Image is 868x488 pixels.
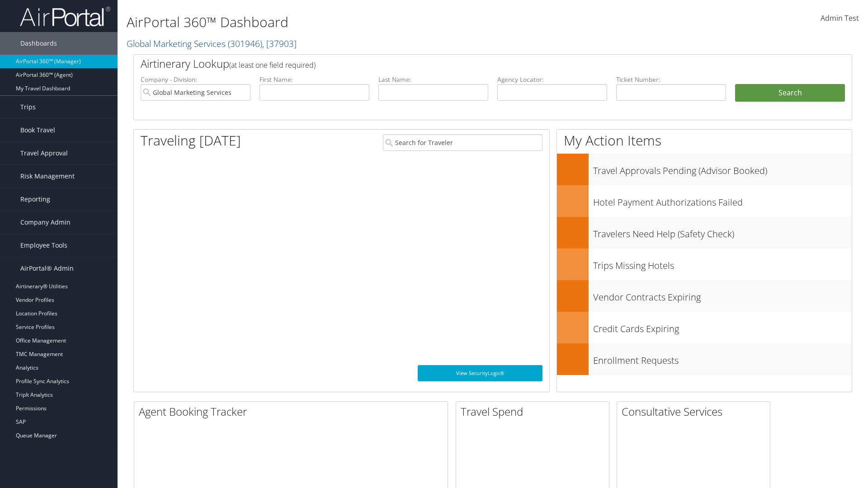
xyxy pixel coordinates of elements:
[20,119,55,141] span: Book Travel
[593,286,852,304] h3: Vendor Contracts Expiring
[735,84,845,102] button: Search
[262,38,297,50] span: , [ 37903 ]
[557,131,852,150] h1: My Action Items
[593,255,852,272] h3: Trips Missing Hotels
[229,60,316,70] span: (at least one field required)
[557,185,852,217] a: Hotel Payment Authorizations Failed
[20,188,50,211] span: Reporting
[20,96,36,118] span: Trips
[557,280,852,312] a: Vendor Contracts Expiring
[593,192,852,209] h3: Hotel Payment Authorizations Failed
[378,75,488,84] label: Last Name:
[593,223,852,240] h3: Travelers Need Help (Safety Check)
[593,160,852,177] h3: Travel Approvals Pending (Advisor Booked)
[557,343,852,375] a: Enrollment Requests
[20,142,68,164] span: Travel Approval
[557,312,852,343] a: Credit Cards Expiring
[593,350,852,367] h3: Enrollment Requests
[821,5,859,33] a: Admin Test
[622,404,770,419] h2: Consultative Services
[127,38,297,50] a: Global Marketing Services
[141,75,250,84] label: Company - Division:
[557,217,852,249] a: Travelers Need Help (Safety Check)
[20,6,110,27] img: airportal-logo.png
[127,13,615,32] h1: AirPortal 360™ Dashboard
[20,211,71,234] span: Company Admin
[418,365,542,381] a: View SecurityLogic®
[593,318,852,335] h3: Credit Cards Expiring
[20,32,57,55] span: Dashboards
[557,154,852,185] a: Travel Approvals Pending (Advisor Booked)
[557,249,852,280] a: Trips Missing Hotels
[141,56,785,71] h2: Airtinerary Lookup
[141,131,241,150] h1: Traveling [DATE]
[821,13,859,23] span: Admin Test
[497,75,607,84] label: Agency Locator:
[20,234,67,257] span: Employee Tools
[383,134,542,151] input: Search for Traveler
[139,404,448,419] h2: Agent Booking Tracker
[461,404,609,419] h2: Travel Spend
[259,75,369,84] label: First Name:
[20,165,75,188] span: Risk Management
[20,257,74,280] span: AirPortal® Admin
[228,38,262,50] span: ( 301946 )
[616,75,726,84] label: Ticket Number:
